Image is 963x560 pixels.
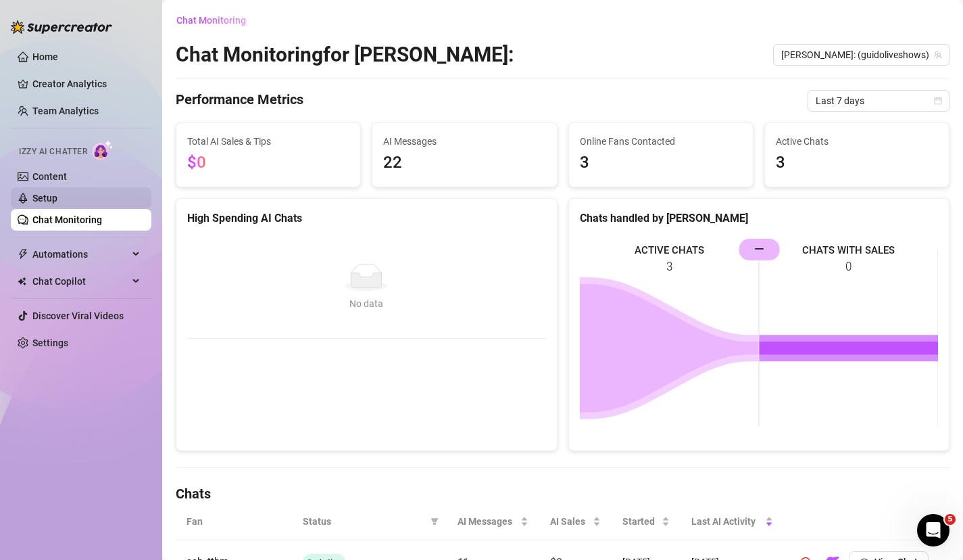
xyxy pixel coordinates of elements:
[32,310,124,321] a: Discover Viral Videos
[580,134,742,149] span: Online Fans Contacted
[934,51,942,59] span: team
[458,514,518,529] span: AI Messages
[32,337,68,348] a: Settings
[539,503,612,540] th: AI Sales
[176,42,514,68] h2: Chat Monitoring for [PERSON_NAME]:
[32,214,102,225] a: Chat Monitoring
[32,73,141,95] a: Creator Analytics
[176,503,292,540] th: Fan
[176,15,246,26] span: Chat Monitoring
[917,514,949,546] iframe: Intercom live chat
[781,45,941,65] span: Guido: (guidoliveshows)
[93,140,114,160] img: AI Chatter
[776,134,938,149] span: Active Chats
[681,503,783,540] th: Last AI Activity
[32,193,57,204] a: Setup
[550,514,590,529] span: AI Sales
[945,514,956,525] span: 5
[776,150,938,176] span: 3
[934,97,942,105] span: calendar
[176,484,949,503] h4: Chats
[580,210,939,227] div: Chats handled by [PERSON_NAME]
[612,503,681,540] th: Started
[447,503,540,540] th: AI Messages
[187,153,206,172] span: $0
[428,511,441,532] span: filter
[383,150,545,176] span: 22
[622,514,659,529] span: Started
[18,277,26,286] img: Chat Copilot
[383,134,545,149] span: AI Messages
[580,150,742,176] span: 3
[32,243,128,265] span: Automations
[176,90,303,112] h4: Performance Metrics
[187,210,546,227] div: High Spending AI Chats
[32,171,67,182] a: Content
[32,271,128,292] span: Chat Copilot
[18,249,28,260] span: thunderbolt
[19,145,87,158] span: Izzy AI Chatter
[691,514,762,529] span: Last AI Activity
[11,20,112,34] img: logo-BBDzfeDw.svg
[816,91,941,111] span: Last 7 days
[303,514,425,529] span: Status
[176,9,257,31] button: Chat Monitoring
[32,51,58,62] a: Home
[32,106,99,116] a: Team Analytics
[201,296,533,311] div: No data
[187,134,349,149] span: Total AI Sales & Tips
[430,517,439,526] span: filter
